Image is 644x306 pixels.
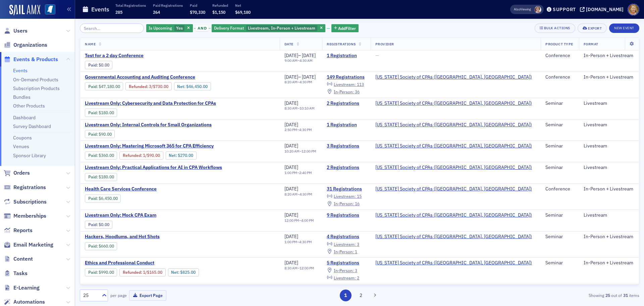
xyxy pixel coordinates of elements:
time: 9:00 AM [284,58,298,63]
div: Paid: 4 - $36000 [85,151,117,160]
div: Refunded: 165 - $4718000 [125,82,171,90]
div: Yes [146,24,193,33]
span: Add Filter [338,25,356,31]
div: Conference [545,186,574,192]
div: Livestream [584,122,634,128]
a: Paid [88,196,97,201]
button: Export [578,24,607,33]
div: In-Person + Livestream [584,234,634,240]
span: : [88,153,99,158]
div: – [284,106,315,111]
time: 2:40 PM [299,170,312,175]
span: Health Care Services Conference [85,186,198,192]
span: $6,450.00 [99,196,118,201]
span: 16 [355,201,360,206]
span: $1,150 [212,9,225,15]
button: New Event [609,24,639,33]
span: — [375,52,379,58]
a: Livestream Only: Mock CPA Exam [85,212,198,218]
time: 4:00 PM [301,218,314,223]
a: Registrations [4,184,46,191]
a: Paid [88,153,97,158]
div: Paid: 5 - $66000 [85,242,117,250]
a: Paid [88,110,97,115]
time: 4:30 PM [299,239,312,244]
a: SailAMX [9,5,40,15]
span: $660.00 [99,244,114,249]
div: Livestream [584,100,634,106]
span: : [88,174,99,179]
span: Livestream : [334,193,356,199]
a: Other Products [13,103,45,109]
span: Mississippi Society of CPAs (Ridgeland, MS) [375,74,532,80]
span: Net : [177,84,186,89]
span: Mississippi Society of CPAs (Ridgeland, MS) [375,122,532,128]
div: Net: $82500 [168,268,199,276]
span: Date [284,42,293,46]
p: Paid Registrations [153,3,183,8]
a: Hackers, Hoodlums, and Hot Shots [85,234,198,240]
span: [DATE] [302,74,316,80]
span: Livestream Only: Practical Applications for AI in CPA Workflows [85,165,222,171]
a: Paid [88,174,97,179]
a: [US_STATE] Society of CPAs ([GEOGRAPHIC_DATA], [GEOGRAPHIC_DATA]) [375,260,532,266]
a: Organizations [4,41,47,49]
span: Delivery Format [214,25,244,31]
span: $47,180.00 [99,84,120,89]
span: 3 [355,268,357,273]
div: Conference [545,53,574,59]
span: Format [584,42,598,46]
strong: 31 [622,292,629,298]
a: [US_STATE] Society of CPAs ([GEOGRAPHIC_DATA], [GEOGRAPHIC_DATA]) [375,234,532,240]
time: 4:30 PM [300,80,312,84]
span: Is Upcoming [149,25,172,31]
span: Profile [628,4,639,15]
div: Livestream, In-Person + Livestream [212,24,325,33]
div: Livestream [584,143,634,149]
a: [US_STATE] Society of CPAs ([GEOGRAPHIC_DATA], [GEOGRAPHIC_DATA]) [375,165,532,171]
span: : [123,270,143,275]
button: and [194,26,211,31]
span: Mississippi Society of CPAs (Ridgeland, MS) [375,186,532,192]
a: In-Person: 16 [327,201,360,207]
div: – [284,240,312,244]
a: On-Demand Products [13,77,58,83]
p: Total Registrations [115,3,146,8]
a: Sponsor Library [13,152,46,159]
span: : [88,62,99,68]
a: Email Marketing [4,241,53,249]
a: [US_STATE] Society of CPAs ([GEOGRAPHIC_DATA], [GEOGRAPHIC_DATA]) [375,122,532,128]
a: Paid [88,132,97,137]
div: – [284,80,316,84]
div: 25 [83,292,98,299]
strong: 25 [604,292,611,298]
div: – [284,74,316,80]
div: – [284,58,316,63]
div: In-Person + Livestream [584,53,634,59]
a: Livestream Only: Internal Controls for Small Organizations [85,122,212,128]
span: Reports [13,227,33,234]
a: Bundles [13,94,31,100]
span: Automations [13,298,45,306]
span: $0.00 [99,62,109,68]
p: Refunded [212,3,228,8]
span: Email Marketing [13,241,53,249]
div: Seminar [545,122,574,128]
a: Reports [4,227,33,234]
span: Net : [171,270,180,275]
div: Showing out of items [458,292,639,298]
span: 15 [357,193,362,199]
span: and [196,26,209,31]
a: Events [13,68,28,74]
a: Survey Dashboard [13,123,51,129]
button: [DOMAIN_NAME] [580,7,626,12]
div: In-Person + Livestream [584,260,634,266]
a: Refunded [129,84,147,89]
span: Livestream Only: Cybersecurity and Data Protection for CPAs [85,100,216,106]
a: 3 Registrations [327,143,366,149]
span: [DATE] [302,52,316,58]
div: Net: $27000 [166,151,197,160]
a: Orders [4,169,30,177]
span: $360.00 [99,153,114,158]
